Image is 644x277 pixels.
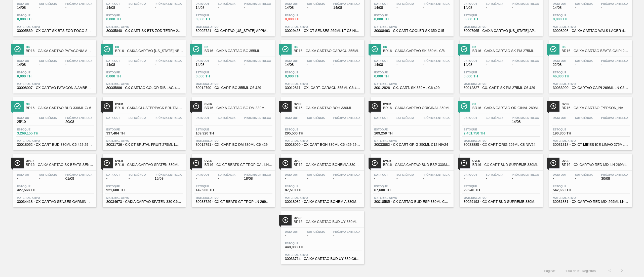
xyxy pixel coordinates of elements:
[106,120,120,124] span: -
[65,6,93,10] span: -
[374,82,450,85] span: Material ativo
[115,103,183,106] span: Over
[39,116,57,119] span: Suficiência
[155,116,182,119] span: Próxima Entrega
[285,6,299,10] span: 14/08
[14,103,21,109] img: Ícone
[464,6,477,10] span: 14/08
[383,103,451,106] span: Over
[550,103,556,109] img: Ícone
[472,159,540,162] span: Over
[456,94,545,151] a: ÍconeOkBR16 - CAIXA CARTÃO ORIGINAL 269MLData out-Suficiência-Próxima Entrega14/08Estoque2.451,75...
[17,14,52,17] span: Estoque
[601,63,628,67] span: -
[26,159,94,162] span: Over
[486,2,503,5] span: Suficiência
[196,71,231,74] span: Estoque
[374,120,388,124] span: -
[553,82,628,85] span: Material ativo
[464,86,539,90] span: 30012827 - CX. CART. SK PM 275ML C6 429
[512,6,539,10] span: -
[39,120,57,124] span: -
[104,103,110,109] img: Ícone
[285,29,360,33] span: 30029458 - CX CT SENSES 269ML LT C8 NIV23B
[277,36,367,94] a: ÍconeOkBR16 - CAIXA CARTÃO CARACU 355MLData out14/08Suficiência-Próxima Entrega-Estoque0,000 THMa...
[464,74,499,78] span: 0,000 TH
[464,71,499,74] span: Estoque
[218,2,235,5] span: Suficiência
[17,120,31,124] span: 25/10
[285,128,320,131] span: Estoque
[333,59,360,62] span: Próxima Entrega
[553,14,588,17] span: Estoque
[464,82,539,85] span: Material ativo
[196,74,231,78] span: 0,000 TH
[553,59,567,62] span: Data out
[575,120,593,124] span: -
[333,63,360,67] span: -
[244,2,271,5] span: Próxima Entrega
[553,63,567,67] span: 22/08
[456,36,545,94] a: ÍconeOkBR16 - CAIXA CARTÃO SK PM 275MLData out14/08Suficiência-Próxima Entrega-Estoque0,000 THMat...
[285,59,299,62] span: Data out
[374,74,410,78] span: 0,000 TH
[575,63,593,67] span: -
[512,116,539,119] span: Próxima Entrega
[464,63,477,67] span: 14/08
[106,6,120,10] span: 14/08
[277,150,367,207] a: ÍconeOverBR16 - CAIXA CARTAO BOHEMIA 330ML C6 EXP [GEOGRAPHIC_DATA]Data out-Suficiência-Próxima E...
[17,2,31,5] span: Data out
[294,49,362,53] span: BR16 - CAIXA CARTÃO CARACU 355ML
[26,45,94,49] span: Ok
[374,2,388,5] span: Data out
[294,103,362,106] span: Over
[106,17,142,21] span: 0,000 TH
[423,6,450,10] span: -
[486,63,503,67] span: -
[285,25,360,28] span: Material ativo
[333,2,360,5] span: Próxima Entrega
[464,128,499,131] span: Estoque
[464,17,499,21] span: 0,000 TH
[374,59,388,62] span: Data out
[205,45,272,49] span: Ok
[196,17,231,21] span: 0,000 TH
[372,46,378,52] img: Ícone
[423,2,450,5] span: Próxima Entrega
[545,94,635,151] a: ÍconeOverBR16 - CAIXA CARTÃO [PERSON_NAME] LEMONADE 275ML LN C/6Data out-Suficiência-Próxima Entr...
[65,59,93,62] span: Próxima Entrega
[10,36,99,94] a: ÍconeOkBR16 - CAIXA CARTÃO PATAGONIA AMBER LAGER 473MLData out14/08Suficiência-Próxima Entrega-Es...
[282,160,289,166] img: Ícone
[383,49,451,53] span: BR16 - CAIXA CARTÃO SK 350ML C/6
[99,36,188,94] a: ÍconeOkBR16 - CAIXA CARTÃO [US_STATE] NEW LAGER 410ML C/12Data out14/08Suficiência-Próxima Entreg...
[196,143,271,147] span: 30012791 - CX. CART. BC DM 330ML C6 429
[115,163,183,167] span: BR16 - CAIXA CARTÃO SPATEN 330ML
[396,120,414,124] span: -
[196,116,210,119] span: Data out
[464,2,477,5] span: Data out
[307,59,325,62] span: Suficiência
[553,71,588,74] span: Estoque
[282,103,289,109] img: Ícone
[17,131,52,135] span: 3.269,155 TH
[244,120,271,124] span: -
[17,86,93,90] span: 30008007 - CX CARTAO PATAGONIA AMBER LAGER 473ML C6
[423,59,450,62] span: Próxima Entrega
[512,2,539,5] span: Próxima Entrega
[196,63,210,67] span: 14/08
[106,116,120,119] span: Data out
[196,59,210,62] span: Data out
[196,25,271,28] span: Material ativo
[129,6,146,10] span: -
[106,71,142,74] span: Estoque
[545,36,635,94] a: ÍconeOkBR16 - CAIXA CARTAO BEATS CAIPI 269ML LNC6Data out22/08Suficiência-Próxima Entrega-Estoque...
[188,36,277,94] a: ÍconeOkBR16 - CAIXA CARTÃO BC 355MLData out14/08Suficiência-Próxima Entrega-Estoque0,000 THMateri...
[367,150,456,207] a: ÍconeOverBR16 - CAIXA CARTAO BUD ESP 330ML C6 NIV23Data out-Suficiência-Próxima Entrega-Estoque67...
[423,116,450,119] span: Próxima Entrega
[26,163,94,167] span: BR16 - CAIXA CARTAO SK BEATS SENSES 269ML LNC6
[17,139,93,142] span: Material ativo
[196,86,271,90] span: 30012790 - CX. CART. BC 355ML C6 429
[17,128,52,131] span: Estoque
[106,143,182,147] span: 30031736 - CX CT BRUTAL FRUIT 275ML LN C6 IN211
[553,6,567,10] span: 14/08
